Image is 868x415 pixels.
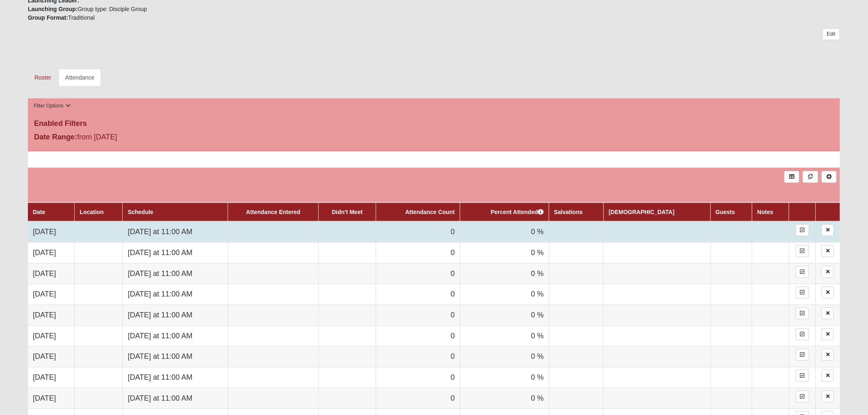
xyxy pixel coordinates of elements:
strong: Group Format: [28,14,68,21]
td: [DATE] [28,284,75,305]
a: Delete [822,328,834,340]
td: [DATE] [28,326,75,347]
td: 0 [376,388,460,409]
a: Delete [822,224,834,236]
label: Date Range: [34,132,77,143]
td: 0 % [460,347,549,367]
a: Delete [822,370,834,382]
td: [DATE] [28,242,75,263]
td: 0 % [460,263,549,284]
td: [DATE] at 11:00 AM [123,305,228,326]
a: Delete [822,349,834,361]
a: Delete [822,391,834,403]
strong: Launching Group: [28,6,78,12]
th: Salvations [549,203,603,221]
td: [DATE] at 11:00 AM [123,221,228,242]
a: Didn't Meet [332,209,363,215]
td: 0 % [460,367,549,388]
a: Attendance [59,69,101,86]
a: Percent Attended [491,209,544,215]
td: 0 [376,326,460,347]
a: Roster [28,69,58,86]
td: [DATE] [28,347,75,367]
td: [DATE] at 11:00 AM [123,388,228,409]
td: 0 % [460,388,549,409]
td: 0 [376,284,460,305]
a: Enter Attendance [796,287,809,299]
td: [DATE] at 11:00 AM [123,367,228,388]
td: 0 % [460,284,549,305]
td: [DATE] at 11:00 AM [123,284,228,305]
th: [DEMOGRAPHIC_DATA] [604,203,711,221]
td: [DATE] [28,305,75,326]
a: Enter Attendance [796,391,809,403]
div: from [DATE] [28,132,299,145]
a: Date [33,209,45,215]
td: 0 [376,221,460,242]
a: Enter Attendance [796,308,809,319]
td: [DATE] at 11:00 AM [123,263,228,284]
td: 0 % [460,242,549,263]
a: Enter Attendance [796,266,809,278]
td: 0 [376,305,460,326]
a: Enter Attendance [796,245,809,257]
a: Delete [822,245,834,257]
th: Guests [710,203,752,221]
td: [DATE] at 11:00 AM [123,326,228,347]
td: 0 % [460,326,549,347]
td: 0 [376,263,460,284]
a: Delete [822,287,834,299]
a: Schedule [128,209,153,215]
td: 0 [376,242,460,263]
h4: Enabled Filters [34,119,834,128]
td: [DATE] at 11:00 AM [123,347,228,367]
a: Attendance Count [405,209,455,215]
td: [DATE] at 11:00 AM [123,242,228,263]
a: Alt+N [822,171,837,183]
a: Enter Attendance [796,224,809,236]
td: [DATE] [28,388,75,409]
a: Enter Attendance [796,349,809,361]
a: Enter Attendance [796,328,809,340]
td: [DATE] [28,367,75,388]
a: Location [80,209,103,215]
a: Edit [822,28,840,40]
td: [DATE] [28,263,75,284]
td: 0 % [460,305,549,326]
td: 0 % [460,221,549,242]
button: Filter Options [31,102,73,110]
a: Export to Excel [784,171,799,183]
td: [DATE] [28,221,75,242]
a: Delete [822,266,834,278]
a: Notes [757,209,773,215]
td: 0 [376,367,460,388]
a: Attendance Entered [246,209,300,215]
td: 0 [376,347,460,367]
a: Merge Records into Merge Template [803,171,818,183]
a: Enter Attendance [796,370,809,382]
a: Delete [822,308,834,319]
